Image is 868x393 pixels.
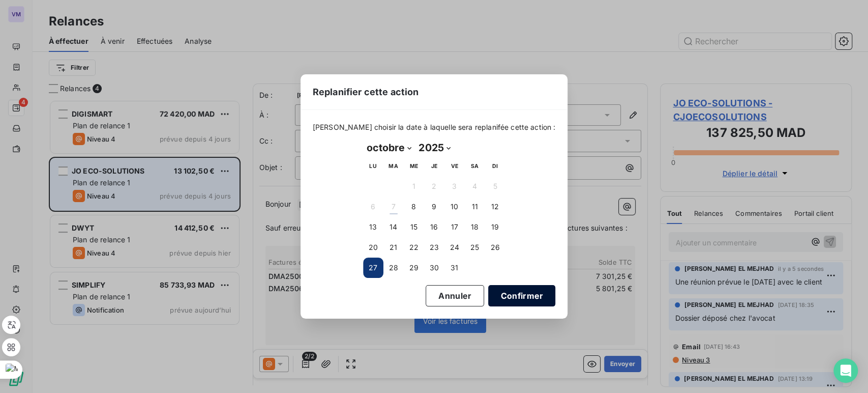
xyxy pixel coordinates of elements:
[424,237,444,258] button: 23
[465,156,485,176] th: samedi
[383,258,404,278] button: 28
[485,217,505,237] button: 19
[404,258,424,278] button: 29
[383,156,404,176] th: mardi
[833,358,858,383] div: Open Intercom Messenger
[383,196,404,217] button: 7
[465,196,485,217] button: 11
[313,122,556,132] span: [PERSON_NAME] choisir la date à laquelle sera replanifée cette action :
[424,156,444,176] th: jeudi
[426,285,484,306] button: Annuler
[485,156,505,176] th: dimanche
[444,156,465,176] th: vendredi
[404,156,424,176] th: mercredi
[313,85,419,99] span: Replanifier cette action
[485,196,505,217] button: 12
[404,176,424,196] button: 1
[444,176,465,196] button: 3
[465,217,485,237] button: 18
[424,258,444,278] button: 30
[363,258,383,278] button: 27
[424,217,444,237] button: 16
[363,237,383,258] button: 20
[465,237,485,258] button: 25
[383,217,404,237] button: 14
[485,237,505,258] button: 26
[485,176,505,196] button: 5
[424,176,444,196] button: 2
[363,196,383,217] button: 6
[383,237,404,258] button: 21
[404,237,424,258] button: 22
[444,196,465,217] button: 10
[424,196,444,217] button: 9
[404,217,424,237] button: 15
[488,285,555,306] button: Confirmer
[363,156,383,176] th: lundi
[465,176,485,196] button: 4
[444,258,465,278] button: 31
[444,237,465,258] button: 24
[404,196,424,217] button: 8
[444,217,465,237] button: 17
[363,217,383,237] button: 13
